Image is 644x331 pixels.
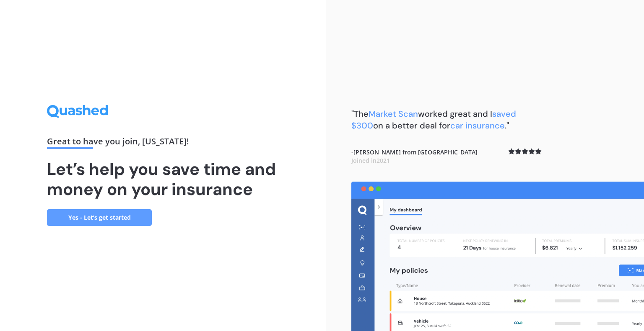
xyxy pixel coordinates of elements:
[47,209,152,226] a: Yes - Let’s get started
[351,157,390,164] span: Joined in 2021
[450,120,505,131] span: car insurance
[351,108,516,131] span: saved $300
[47,137,279,149] div: Great to have you join , [US_STATE] !
[47,159,279,199] h1: Let’s help you save time and money on your insurance
[351,108,516,131] b: "The worked great and I on a better deal for ."
[351,148,478,164] b: - [PERSON_NAME] from [GEOGRAPHIC_DATA]
[351,182,644,331] img: dashboard.webp
[369,108,418,119] span: Market Scan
